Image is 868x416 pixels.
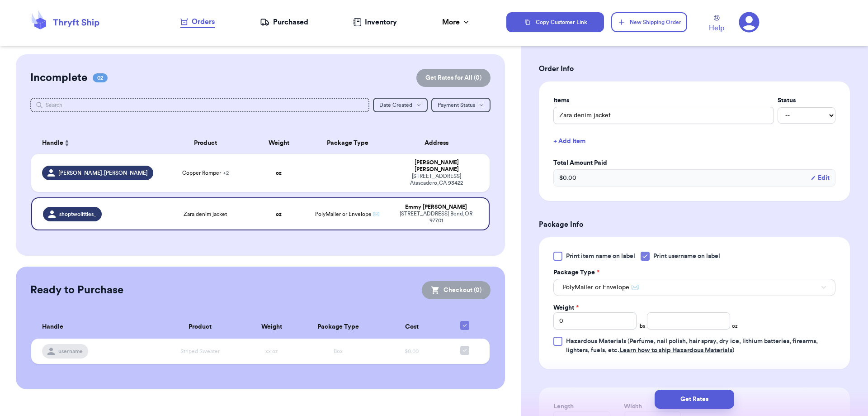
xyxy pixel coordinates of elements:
[638,322,645,330] span: lbs
[180,349,220,354] span: Striped Sweater
[709,23,724,33] span: Help
[245,316,298,339] th: Weight
[93,73,108,82] span: 02
[811,173,830,182] button: Edit
[42,139,63,148] span: Handle
[655,390,734,409] button: Get Rates
[394,173,479,186] div: [STREET_ADDRESS] Atascadero , CA 93422
[416,69,491,87] button: Get Rates for All (0)
[563,283,639,292] span: PolyMailer or Envelope ✉️
[506,12,604,32] button: Copy Customer Link
[223,170,229,176] span: + 2
[160,132,251,154] th: Product
[276,211,282,217] strong: oz
[539,63,850,74] h3: Order Info
[566,338,818,354] span: (Perfume, nail polish, hair spray, dry ice, lithium batteries, firearms, lighters, fuels, etc. )
[389,132,490,154] th: Address
[58,348,83,355] span: username
[260,17,308,28] a: Purchased
[30,283,123,297] h2: Ready to Purchase
[442,17,471,28] div: More
[778,96,835,105] label: Status
[553,268,599,277] label: Package Type
[431,98,491,112] button: Payment Status
[30,98,370,112] input: Search
[611,12,687,32] button: New Shipping Order
[653,252,720,261] span: Print username on label
[539,219,850,230] h3: Package Info
[553,158,835,167] label: Total Amount Paid
[184,210,227,218] span: Zara denim jacket
[553,303,579,312] label: Weight
[276,170,282,176] strong: oz
[315,211,380,217] span: PolyMailer or Envelope ✉️
[251,132,307,154] th: Weight
[379,102,412,108] span: Date Created
[378,316,445,339] th: Cost
[394,159,479,173] div: [PERSON_NAME] [PERSON_NAME]
[559,173,576,182] span: $ 0.00
[58,169,148,177] span: [PERSON_NAME].[PERSON_NAME]
[353,17,397,28] a: Inventory
[709,15,724,33] a: Help
[394,204,478,210] div: Emmy [PERSON_NAME]
[59,210,96,218] span: shoptwolittles_
[619,347,732,354] a: Learn how to ship Hazardous Materials
[180,16,215,28] a: Orders
[405,349,419,354] span: $0.00
[334,349,343,354] span: Box
[180,16,215,27] div: Orders
[553,96,774,105] label: Items
[265,349,278,354] span: xx oz
[156,316,245,339] th: Product
[298,316,378,339] th: Package Type
[182,169,229,177] span: Copper Romper
[566,252,635,261] span: Print item name on label
[373,98,428,112] button: Date Created
[438,102,475,108] span: Payment Status
[42,322,63,332] span: Handle
[306,132,389,154] th: Package Type
[63,138,71,148] button: Sort ascending
[566,338,626,344] span: Hazardous Materials
[422,281,491,299] button: Checkout (0)
[553,279,835,296] button: PolyMailer or Envelope ✉️
[550,131,839,151] button: + Add Item
[30,71,87,85] h2: Incomplete
[732,322,738,330] span: oz
[394,210,478,224] div: [STREET_ADDRESS] Bend , OR 97701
